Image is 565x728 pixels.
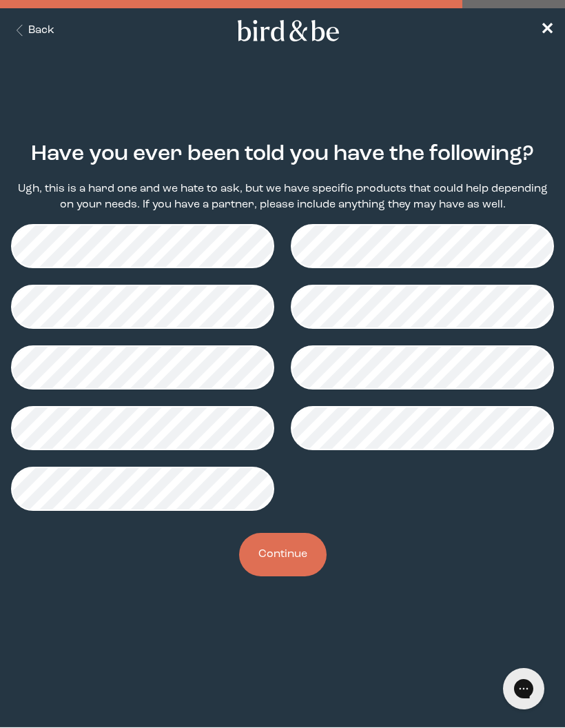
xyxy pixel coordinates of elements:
[540,22,554,39] span: ✕
[11,181,554,213] p: Ugh, this is a hard one and we hate to ask, but we have specific products that could help dependi...
[496,663,551,714] iframe: Gorgias live chat messenger
[11,23,54,39] button: Back Button
[239,533,327,576] button: Continue
[31,139,534,170] h2: Have you ever been told you have the following?
[540,19,554,43] a: ✕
